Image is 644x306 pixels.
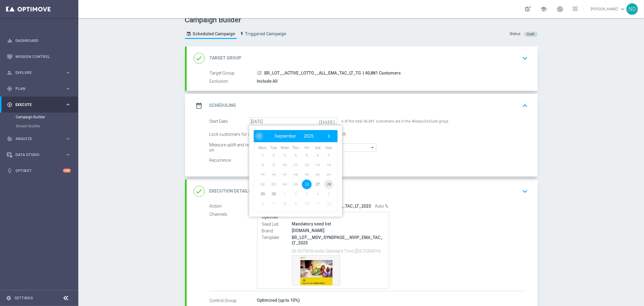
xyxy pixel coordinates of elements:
span: 25 [291,179,300,189]
span: Triggered Campaign [245,31,287,37]
span: 28 [324,179,333,189]
span: 22 [258,179,267,189]
span: 4 [313,189,322,199]
span: Scheduled Campaign [193,31,235,37]
span: 10 [280,160,289,170]
h2: Execution Details [209,188,251,194]
div: date_range Scheduling keyboard_arrow_up [194,100,530,111]
div: person_search Explore keyboard_arrow_right [7,70,71,75]
div: [DOMAIN_NAME] [292,228,385,234]
span: 3 [280,150,289,160]
button: equalizer Dashboard [7,38,71,43]
span: 29 [258,189,267,199]
div: Lock customers for a duration of [209,130,280,139]
i: play_circle_outline [7,102,12,107]
span: 17 [280,170,289,179]
span: Data Studio [15,153,65,157]
span: 26 [302,179,311,189]
th: weekday [323,145,334,151]
bs-datepicker-container: calendar [249,126,342,217]
button: track_changes Analyze keyboard_arrow_right [7,136,71,141]
span: 10 [302,199,311,208]
span: 15 [258,170,267,179]
span: 6 [258,199,267,208]
label: Control Group [210,298,257,303]
span: 18 [291,170,300,179]
span: › [325,132,333,140]
span: Auto % [375,204,388,209]
i: keyboard_arrow_right [65,102,71,107]
label: Exclusion [210,79,257,84]
div: 6 of the total 40,881 customers are in the Always-Exclude group [341,117,448,126]
i: done [194,186,205,197]
i: person_search [7,70,12,75]
div: Campaign Builder [16,113,78,122]
span: 30 [269,189,278,199]
button: Data Studio keyboard_arrow_right [7,152,71,157]
span: 23 [269,179,278,189]
span: 5 [324,189,333,199]
th: weekday [257,145,268,151]
div: Analyze [7,136,65,142]
a: Stream Builder [16,124,63,129]
colored-tag: Draft [524,31,538,36]
i: keyboard_arrow_down [521,187,530,196]
span: | 40,881 Customers [363,71,401,76]
div: done Execution Details keyboard_arrow_down [194,186,530,197]
h2: Target Group [209,55,242,61]
span: 14 [324,160,333,170]
a: Triggered Campaign [238,29,288,39]
div: Data Studio [7,152,65,158]
i: track_changes [7,136,12,142]
a: [PERSON_NAME]keyboard_arrow_down [590,5,627,14]
span: 1 [280,189,289,199]
span: BR_LOT__ACTIVE_LOTTO__ALL_EMA_TAC_LT_TG [265,71,361,76]
span: 20 [313,170,322,179]
span: 12 [302,160,311,170]
th: weekday [312,145,323,151]
span: 6 [313,150,322,160]
button: 2025 [300,132,318,140]
span: September [275,134,296,139]
div: Mission Control [7,49,71,65]
i: gps_fixed [7,86,12,91]
div: lightbulb Optibot +10 [7,168,71,173]
i: keyboard_arrow_right [65,152,71,158]
label: Seed List [262,222,292,227]
i: keyboard_arrow_right [65,86,71,91]
span: 7 [269,199,278,208]
div: Plan [7,86,65,91]
span: 2025 [304,134,314,139]
button: gps_fixed Plan keyboard_arrow_right [7,86,71,91]
a: Scheduled Campaign [185,29,237,39]
span: 4 [291,150,300,160]
label: Template [262,235,292,240]
span: 21 [324,170,333,179]
h2: Scheduling [209,103,236,108]
p: 06:00 PM Brasilia Standard Time ([GEOGRAPHIC_DATA]) (UTC -03:00) [292,248,385,254]
label: Action [210,204,257,209]
span: 27 [313,179,322,189]
i: date_range [194,100,205,111]
span: 24 [280,179,289,189]
span: 13 [313,160,322,170]
div: Dashboard [7,33,71,49]
div: Include All [257,78,526,84]
a: Mission Control [15,49,71,65]
p: BR_LOT__MDV_SYNDPAGE__NVIP_EMA_TAC_LT_2025 [292,235,385,246]
button: keyboard_arrow_down [520,53,530,64]
div: Start Date [209,117,249,126]
div: Status: [510,31,522,37]
label: Brand [262,228,292,234]
span: 8 [258,160,267,170]
div: Execute [7,102,65,107]
a: Optibot [15,163,63,179]
div: Recurrence [209,156,249,165]
div: Explore [7,70,65,75]
span: 9 [269,160,278,170]
th: weekday [290,145,301,151]
div: Mission Control [7,54,71,59]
